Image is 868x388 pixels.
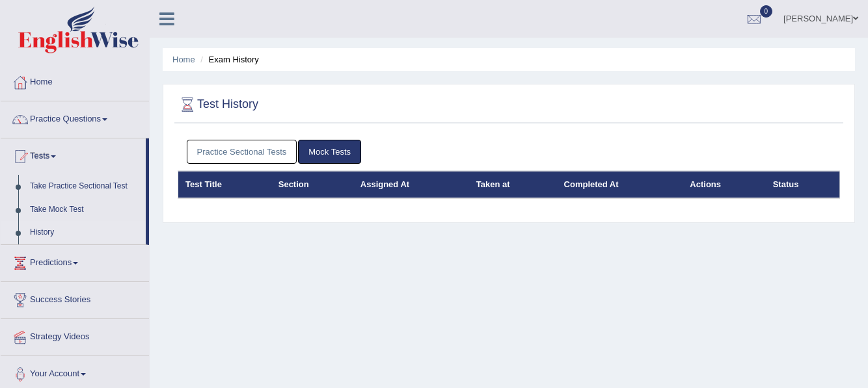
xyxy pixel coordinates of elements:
a: Success Stories [1,282,149,315]
th: Taken at [469,171,557,198]
th: Completed At [557,171,683,198]
a: Predictions [1,245,149,278]
a: Home [172,55,195,64]
a: Mock Tests [298,140,361,164]
th: Section [271,171,353,198]
th: Test Title [178,171,271,198]
h2: Test History [178,95,258,114]
a: History [24,221,146,244]
a: Take Mock Test [24,198,146,222]
th: Status [766,171,840,198]
a: Practice Questions [1,101,149,134]
a: Tests [1,138,146,171]
a: Practice Sectional Tests [187,140,297,164]
a: Home [1,64,149,97]
li: Exam History [197,53,259,66]
a: Take Practice Sectional Test [24,175,146,198]
span: 0 [760,5,773,18]
th: Assigned At [353,171,469,198]
th: Actions [683,171,765,198]
a: Strategy Videos [1,319,149,352]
